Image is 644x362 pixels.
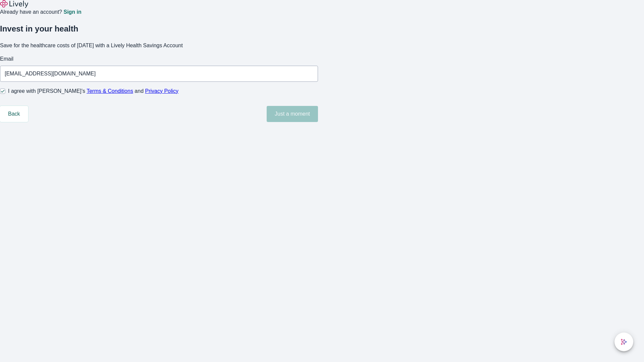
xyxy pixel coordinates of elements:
svg: Lively AI Assistant [621,339,627,345]
button: chat [614,333,633,351]
a: Privacy Policy [145,88,179,94]
a: Sign in [63,9,81,15]
span: I agree with [PERSON_NAME]’s and [8,87,178,95]
a: Terms & Conditions [87,88,133,94]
